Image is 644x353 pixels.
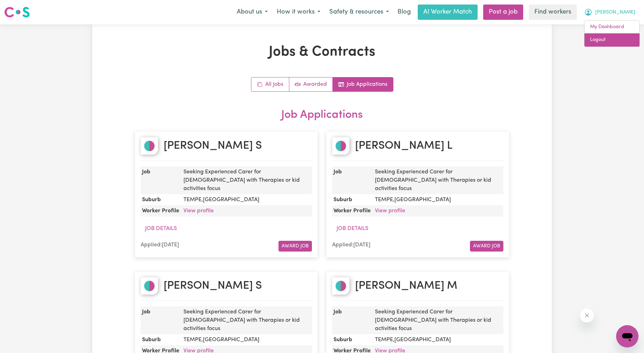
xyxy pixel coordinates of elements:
dd: Seeking Experienced Carer for [DEMOGRAPHIC_DATA] with Therapies or kid activities focus [181,306,312,334]
dt: Suburb [332,194,372,205]
a: My Dashboard [584,20,639,34]
a: View profile [183,208,214,214]
h2: [PERSON_NAME] L [355,139,453,153]
a: Active jobs [289,77,333,91]
dt: Job [141,166,181,194]
span: Applied: [DATE] [141,242,179,248]
button: Safety & resources [325,5,393,19]
button: How it works [272,5,325,19]
button: Award Job [278,241,312,252]
img: Darcy [141,137,158,155]
a: Job applications [333,77,393,91]
a: AI Worker Match [418,5,478,20]
dt: Job [141,306,181,334]
button: Job Details [141,222,181,235]
iframe: Button to launch messaging window [616,325,638,347]
dt: Suburb [141,334,181,345]
dd: TEMPE , [GEOGRAPHIC_DATA] [372,334,503,345]
h2: [PERSON_NAME] M [355,279,457,293]
dt: Suburb [141,194,181,205]
dd: TEMPE , [GEOGRAPHIC_DATA] [181,334,312,345]
span: [PERSON_NAME] [595,9,635,16]
dd: Seeking Experienced Carer for [DEMOGRAPHIC_DATA] with Therapies or kid activities focus [372,306,503,334]
button: My Account [580,5,640,19]
dt: Suburb [332,334,372,345]
button: Award Job [470,241,503,252]
dd: TEMPE , [GEOGRAPHIC_DATA] [372,194,503,205]
dd: TEMPE , [GEOGRAPHIC_DATA] [181,194,312,205]
dd: Seeking Experienced Carer for [DEMOGRAPHIC_DATA] with Therapies or kid activities focus [181,166,312,194]
dt: Job [332,306,372,334]
dt: Job [332,166,372,194]
a: Blog [393,5,415,20]
a: Find workers [529,5,577,20]
a: View profile [375,208,405,214]
a: Logout [584,33,639,47]
iframe: Close message [580,309,594,322]
img: Anubhaw [141,277,158,295]
dd: Seeking Experienced Carer for [DEMOGRAPHIC_DATA] with Therapies or kid activities focus [372,166,503,194]
h2: Job Applications [135,108,509,122]
dt: Worker Profile [332,205,372,216]
a: All jobs [251,77,289,91]
img: Careseekers logo [4,6,30,18]
img: Mohammad Shipon [332,277,350,295]
span: Applied: [DATE] [332,242,370,248]
img: Vincent [332,137,350,155]
a: Careseekers logo [4,4,30,20]
h2: [PERSON_NAME] S [164,139,262,153]
span: Need any help? [4,5,42,10]
div: My Account [584,20,640,47]
h1: Jobs & Contracts [135,44,509,60]
button: Job Details [332,222,373,235]
button: About us [232,5,272,19]
h2: [PERSON_NAME] S [164,279,262,293]
dt: Worker Profile [141,205,181,216]
a: Post a job [483,5,523,20]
